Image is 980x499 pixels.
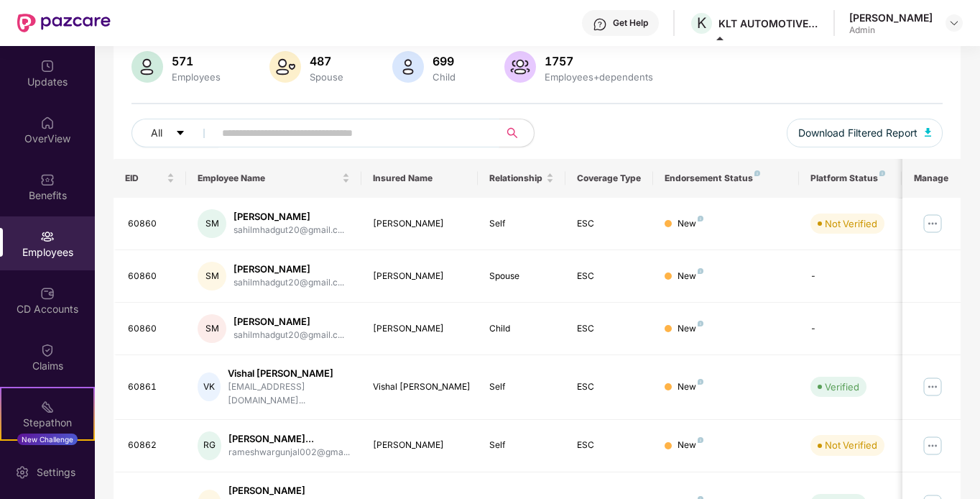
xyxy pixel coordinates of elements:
img: svg+xml;base64,PHN2ZyB4bWxucz0iaHR0cDovL3d3dy53My5vcmcvMjAwMC9zdmciIHdpZHRoPSI4IiBoZWlnaHQ9IjgiIH... [754,170,760,176]
div: ESC [577,380,642,394]
div: Spouse [489,270,554,283]
div: KLT AUTOMOTIVE AND TUBULAR PRODUCTS LTD [718,17,819,30]
div: [PERSON_NAME] [373,217,467,231]
img: svg+xml;base64,PHN2ZyBpZD0iSGVscC0zMngzMiIgeG1sbnM9Imh0dHA6Ly93d3cudzMub3JnLzIwMDAvc3ZnIiB3aWR0aD... [593,17,607,32]
img: svg+xml;base64,PHN2ZyBpZD0iQmVuZWZpdHMiIHhtbG5zPSJodHRwOi8vd3d3LnczLm9yZy8yMDAwL3N2ZyIgd2lkdGg9Ij... [40,173,55,187]
div: 699 [430,54,458,68]
div: [EMAIL_ADDRESS][DOMAIN_NAME]... [228,380,350,408]
div: 60860 [128,322,175,336]
span: Relationship [489,173,543,184]
img: svg+xml;base64,PHN2ZyB4bWxucz0iaHR0cDovL3d3dy53My5vcmcvMjAwMC9zdmciIHdpZHRoPSI4IiBoZWlnaHQ9IjgiIH... [879,170,885,176]
div: [PERSON_NAME] [234,210,344,224]
div: New [678,380,703,394]
div: SM [198,209,226,238]
div: [PERSON_NAME] [234,262,344,276]
div: ESC [577,322,642,336]
button: Allcaret-down [131,119,219,147]
div: 60861 [128,380,175,394]
img: svg+xml;base64,PHN2ZyB4bWxucz0iaHR0cDovL3d3dy53My5vcmcvMjAwMC9zdmciIHdpZHRoPSI4IiBoZWlnaHQ9IjgiIH... [698,321,703,326]
div: sahilmhadgut20@gmail.c... [234,224,344,237]
td: - [799,303,901,355]
div: RG [198,431,221,460]
th: Employee Name [186,159,361,198]
div: 60860 [128,270,175,283]
div: [PERSON_NAME] [373,322,467,336]
div: Employees+dependents [542,71,656,83]
img: svg+xml;base64,PHN2ZyBpZD0iSG9tZSIgeG1sbnM9Imh0dHA6Ly93d3cudzMub3JnLzIwMDAvc3ZnIiB3aWR0aD0iMjAiIG... [40,116,55,130]
img: svg+xml;base64,PHN2ZyB4bWxucz0iaHR0cDovL3d3dy53My5vcmcvMjAwMC9zdmciIHhtbG5zOnhsaW5rPSJodHRwOi8vd3... [925,128,932,137]
div: Endorsement Status [665,173,787,184]
div: sahilmhadgut20@gmail.c... [234,329,344,342]
span: All [151,125,162,141]
img: svg+xml;base64,PHN2ZyB4bWxucz0iaHR0cDovL3d3dy53My5vcmcvMjAwMC9zdmciIHdpZHRoPSI4IiBoZWlnaHQ9IjgiIH... [698,268,703,274]
img: svg+xml;base64,PHN2ZyBpZD0iU2V0dGluZy0yMHgyMCIgeG1sbnM9Imh0dHA6Ly93d3cudzMub3JnLzIwMDAvc3ZnIiB3aW... [15,465,29,480]
img: svg+xml;base64,PHN2ZyBpZD0iRW1wbG95ZWVzIiB4bWxucz0iaHR0cDovL3d3dy53My5vcmcvMjAwMC9zdmciIHdpZHRoPS... [40,229,55,244]
span: caret-down [175,128,185,139]
div: [PERSON_NAME]... [228,432,350,446]
img: svg+xml;base64,PHN2ZyBpZD0iQ2xhaW0iIHhtbG5zPSJodHRwOi8vd3d3LnczLm9yZy8yMDAwL3N2ZyIgd2lkdGg9IjIwIi... [40,343,55,357]
div: 1757 [542,54,656,68]
div: ESC [577,270,642,283]
span: Download Filtered Report [798,125,917,141]
div: rameshwargunjal002@gma... [228,446,350,459]
div: [PERSON_NAME] [228,484,350,498]
span: search [499,127,527,139]
th: Coverage Type [565,159,653,198]
div: 60860 [128,217,175,231]
img: New Pazcare Logo [17,14,111,32]
img: svg+xml;base64,PHN2ZyB4bWxucz0iaHR0cDovL3d3dy53My5vcmcvMjAwMC9zdmciIHdpZHRoPSI4IiBoZWlnaHQ9IjgiIH... [698,216,703,221]
div: ESC [577,439,642,452]
img: manageButton [921,434,944,457]
div: sahilmhadgut20@gmail.c... [234,276,344,290]
div: Platform Status [810,173,889,184]
div: Verified [825,380,859,394]
th: Manage [902,159,961,198]
div: 60862 [128,439,175,452]
img: svg+xml;base64,PHN2ZyB4bWxucz0iaHR0cDovL3d3dy53My5vcmcvMjAwMC9zdmciIHdpZHRoPSI4IiBoZWlnaHQ9IjgiIH... [698,379,703,385]
div: Child [489,322,554,336]
th: Relationship [478,159,565,198]
img: svg+xml;base64,PHN2ZyB4bWxucz0iaHR0cDovL3d3dy53My5vcmcvMjAwMC9zdmciIHdpZHRoPSIyMSIgaGVpZ2h0PSIyMC... [40,400,55,414]
div: New [678,217,703,231]
img: svg+xml;base64,PHN2ZyB4bWxucz0iaHR0cDovL3d3dy53My5vcmcvMjAwMC9zdmciIHhtbG5zOnhsaW5rPSJodHRwOi8vd3... [131,51,163,83]
span: Employee Name [198,173,339,184]
div: Vishal [PERSON_NAME] [373,380,467,394]
div: [PERSON_NAME] [373,439,467,452]
div: VK [198,372,221,401]
div: New [678,322,703,336]
div: Child [430,71,458,83]
div: Get Help [613,17,648,29]
div: 487 [307,54,346,68]
div: Vishal [PERSON_NAME] [228,367,350,380]
div: SM [198,262,226,290]
img: svg+xml;base64,PHN2ZyB4bWxucz0iaHR0cDovL3d3dy53My5vcmcvMjAwMC9zdmciIHhtbG5zOnhsaW5rPSJodHRwOi8vd3... [504,51,536,83]
div: New Challenge [17,434,78,445]
div: Self [489,380,554,394]
th: EID [114,159,187,198]
div: 571 [169,54,223,68]
span: K [697,14,706,32]
div: [PERSON_NAME] [234,315,344,329]
button: Download Filtered Report [787,119,943,147]
div: Not Verified [825,216,877,231]
div: Employees [169,71,223,83]
img: svg+xml;base64,PHN2ZyB4bWxucz0iaHR0cDovL3d3dy53My5vcmcvMjAwMC9zdmciIHhtbG5zOnhsaW5rPSJodHRwOi8vd3... [269,51,301,83]
div: Self [489,217,554,231]
div: New [678,439,703,452]
button: search [499,119,535,147]
div: [PERSON_NAME] [373,270,467,283]
span: EID [125,173,165,184]
img: svg+xml;base64,PHN2ZyBpZD0iVXBkYXRlZCIgeG1sbnM9Imh0dHA6Ly93d3cudzMub3JnLzIwMDAvc3ZnIiB3aWR0aD0iMj... [40,59,55,73]
div: Stepathon [1,416,93,430]
div: SM [198,314,226,343]
th: Insured Name [361,159,479,198]
img: manageButton [921,375,944,398]
div: New [678,270,703,283]
div: [PERSON_NAME] [849,11,933,24]
img: svg+xml;base64,PHN2ZyBpZD0iQ0RfQWNjb3VudHMiIGRhdGEtbmFtZT0iQ0QgQWNjb3VudHMiIHhtbG5zPSJodHRwOi8vd3... [40,286,55,301]
div: Admin [849,24,933,36]
div: ESC [577,217,642,231]
div: Self [489,439,554,452]
img: manageButton [921,212,944,235]
td: - [799,250,901,303]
